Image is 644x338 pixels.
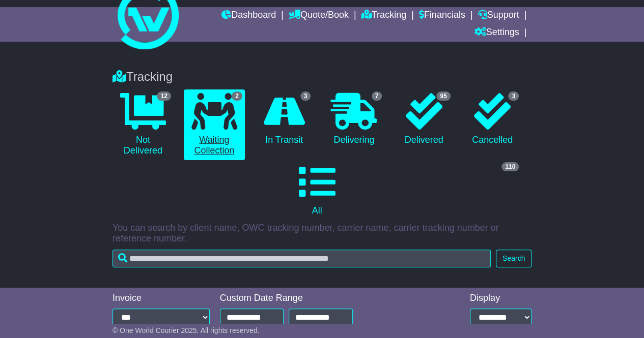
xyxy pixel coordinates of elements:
[113,326,260,334] span: © One World Courier 2025. All rights reserved.
[113,89,174,160] a: 12 Not Delivered
[470,293,531,304] div: Display
[255,89,313,149] a: 3 In Transit
[508,91,519,101] span: 3
[478,7,519,24] a: Support
[289,7,349,24] a: Quote/Book
[221,7,276,24] a: Dashboard
[157,91,171,101] span: 12
[395,89,453,149] a: 95 Delivered
[474,24,519,42] a: Settings
[113,223,531,244] p: You can search by client name, OWC tracking number, carrier name, carrier tracking number or refe...
[361,7,406,24] a: Tracking
[300,91,311,101] span: 3
[501,162,519,171] span: 110
[463,89,521,149] a: 3 Cancelled
[107,70,537,84] div: Tracking
[113,293,210,304] div: Invoice
[496,250,531,267] button: Search
[436,91,450,101] span: 95
[323,89,384,149] a: 7 Delivering
[184,89,245,160] a: 2 Waiting Collection
[113,160,521,220] a: 110 All
[232,91,242,101] span: 2
[220,293,353,304] div: Custom Date Range
[372,91,382,101] span: 7
[419,7,465,24] a: Financials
